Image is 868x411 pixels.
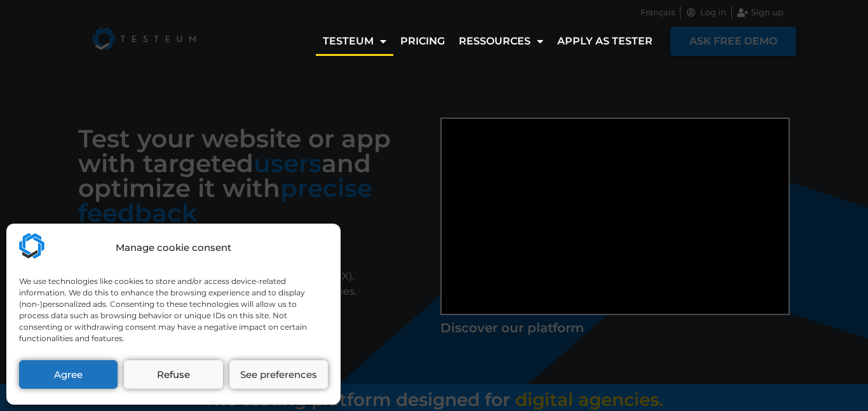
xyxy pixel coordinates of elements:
[316,27,660,56] nav: Menu
[316,27,393,56] a: Testeum
[229,360,328,389] button: See preferences
[393,27,452,56] a: Pricing
[19,233,44,259] img: Testeum.com - Application crowdtesting platform
[116,241,231,255] div: Manage cookie consent
[124,360,222,389] button: Refuse
[19,360,118,389] button: Agree
[19,276,327,344] div: We use technologies like cookies to store and/or access device-related information. We do this to...
[550,27,660,56] a: Apply as tester
[452,27,550,56] a: Ressources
